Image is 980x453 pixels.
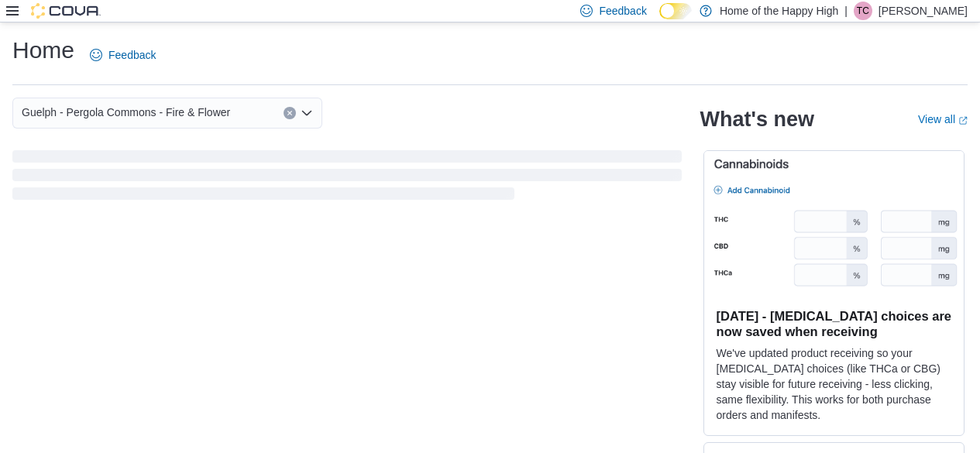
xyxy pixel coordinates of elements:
button: Open list of options [301,107,313,119]
span: Feedback [108,47,156,63]
h3: [DATE] - [MEDICAL_DATA] choices are now saved when receiving [717,308,951,339]
span: Guelph - Pergola Commons - Fire & Flower [22,103,230,122]
p: [PERSON_NAME] [879,2,968,20]
p: We've updated product receiving so your [MEDICAL_DATA] choices (like THCa or CBG) stay visible fo... [717,345,951,423]
div: Taylor Corbett [854,2,872,20]
h1: Home [12,35,74,66]
a: Feedback [84,39,162,70]
span: Loading [12,153,682,203]
img: Cova [31,3,101,19]
button: Clear input [284,107,296,119]
p: | [844,2,848,20]
span: TC [857,2,869,20]
a: View allExternal link [918,113,968,125]
p: Home of the Happy High [720,2,838,20]
span: Feedback [599,3,646,19]
svg: External link [958,116,968,125]
h2: What's new [700,107,814,132]
input: Dark Mode [659,3,692,19]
